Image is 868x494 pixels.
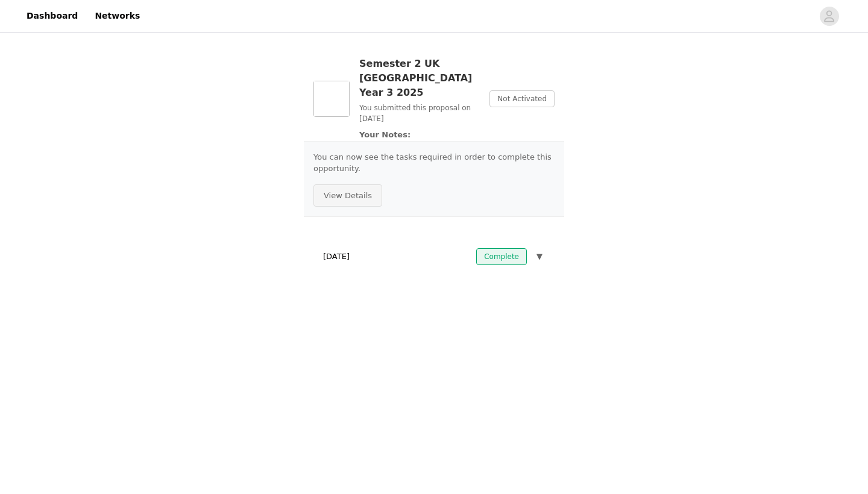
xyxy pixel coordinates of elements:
[823,7,835,26] div: avatar
[359,57,480,100] h3: Semester 2 UK [GEOGRAPHIC_DATA] Year 3 2025
[313,81,350,117] img: Semester 2 UK White Fox University Year 3 2025
[19,2,85,30] a: Dashboard
[313,243,555,270] div: [DATE]
[536,251,542,263] span: ▼
[534,248,545,265] button: ▼
[359,129,480,141] p: Your Notes:
[87,2,147,30] a: Networks
[359,102,480,124] p: You submitted this proposal on [DATE]
[476,248,527,265] span: Complete
[313,184,382,207] button: View Details
[489,90,555,107] span: Not Activated
[313,151,555,175] p: You can now see the tasks required in order to complete this opportunity.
